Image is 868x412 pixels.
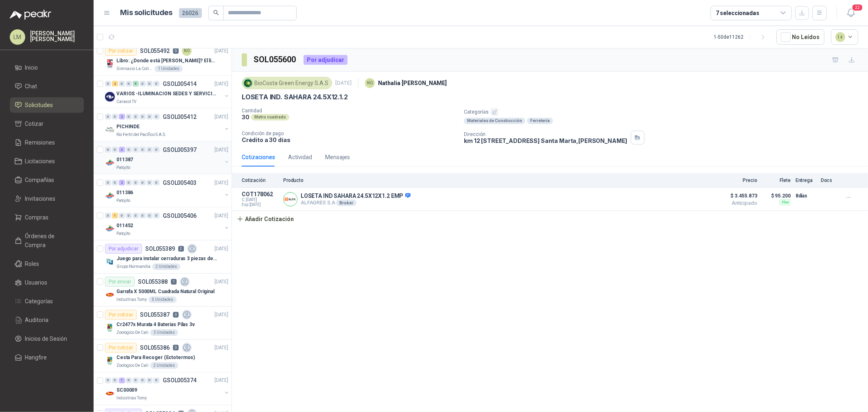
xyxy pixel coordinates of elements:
img: Company Logo [105,191,115,201]
p: [DATE] [214,80,228,88]
div: 0 [140,378,146,384]
p: SC00009 [116,387,137,394]
p: Cotización [242,178,278,183]
p: [DATE] [214,344,228,352]
p: Crédito a 30 días [242,136,457,143]
a: 0 0 2 0 0 0 0 0 GSOL005403[DATE] Company Logo011386Patojito [105,178,230,204]
img: Logo peakr [10,10,51,20]
span: Usuarios [25,278,48,287]
p: Industrias Tomy [116,296,147,303]
span: Solicitudes [25,101,53,110]
div: 0 [126,180,132,186]
p: 011386 [116,189,133,197]
div: Actividad [288,153,312,162]
p: Precio [717,178,757,183]
div: Broker [336,199,356,206]
p: [DATE] [214,212,228,220]
p: 8 días [796,191,816,201]
span: Invitaciones [25,194,56,203]
p: Cr2477x Murata 4 Baterias Pilas 3v [116,321,195,329]
div: 0 [105,213,111,219]
p: Libro: ¿Donde está [PERSON_NAME]? El libro mágico. Autor: [PERSON_NAME] [116,57,218,65]
p: [DATE] [214,377,228,385]
div: 0 [153,147,160,153]
div: 0 [105,378,111,384]
div: 0 [146,114,153,120]
img: Company Logo [105,224,115,234]
div: 0 [146,147,153,153]
img: Company Logo [105,158,115,168]
div: 0 [133,378,139,384]
p: Condición de pago [242,131,457,136]
div: 7 seleccionadas [716,9,759,18]
p: [DATE] [214,47,228,55]
img: Company Logo [105,356,115,366]
div: 0 [112,378,118,384]
span: Exp: [DATE] [242,202,278,207]
div: 0 [112,147,118,153]
p: Juego para instalar cerraduras 3 piezas de acero al carbono - Pretul [116,255,218,263]
div: Por cotizar [105,343,137,353]
p: Categorías [464,108,865,116]
span: search [213,10,219,15]
p: 2 [178,246,184,252]
span: Inicios de Sesión [25,334,68,343]
div: 0 [140,213,146,219]
div: 1 - 50 de 11262 [714,31,770,44]
p: Cesta Para Recoger (Ectotermos) [116,354,195,362]
a: Hangfire [10,350,84,365]
p: [DATE] [214,113,228,121]
a: Por cotizarSOL0553860[DATE] Company LogoCesta Para Recoger (Ectotermos)Zoologico De Cali2 Unidades [94,340,232,373]
span: C: [DATE] [242,197,278,202]
p: ALFAGRES S.A [301,199,411,206]
a: 0 1 0 0 0 0 0 0 GSOL005406[DATE] Company Logo011452Patojito [105,211,230,237]
p: GSOL005412 [163,114,197,120]
a: Inicio [10,60,84,75]
div: 0 [126,114,132,120]
img: Company Logo [105,323,115,333]
span: Compras [25,213,49,222]
a: Categorías [10,294,84,309]
span: Licitaciones [25,157,55,166]
p: Patojito [116,230,130,237]
div: 5 Unidades [149,296,177,303]
div: 1 [112,213,118,219]
div: 0 [153,180,160,186]
span: $ 3.455.873 [717,191,757,201]
span: Chat [25,82,37,91]
span: Remisiones [25,138,55,147]
img: Company Logo [105,389,115,399]
p: Industrias Tomy [116,395,147,402]
img: Company Logo [105,125,115,135]
div: Metro cuadrado [251,114,289,121]
p: 011387 [116,156,133,164]
p: VARIOS -ILUMINACION SEDES Y SERVICIOS [116,90,218,98]
p: SOL055387 [140,312,170,318]
span: Órdenes de Compra [25,232,76,250]
div: Por cotizar [105,310,137,320]
div: 9 [133,81,139,87]
p: GSOL005397 [163,147,197,153]
div: 2 [119,180,125,186]
a: 0 2 0 0 9 0 0 0 GSOL005414[DATE] Company LogoVARIOS -ILUMINACION SEDES Y SERVICIOSCaracol TV [105,79,230,105]
p: 0 [173,345,179,351]
p: 011452 [116,222,133,230]
button: No Leídos [776,29,824,45]
a: Por cotizarSOL0553870[DATE] Company LogoCr2477x Murata 4 Baterias Pilas 3vZoologico De Cali3 Unid... [94,307,232,340]
div: 2 Unidades [152,263,180,270]
div: Por adjudicar [304,55,348,65]
div: 0 [140,180,146,186]
div: 0 [126,81,132,87]
p: Docs [821,178,837,183]
div: 2 Unidades [150,362,178,369]
p: Caracol TV [116,99,136,105]
div: 0 [119,213,125,219]
h1: Mis solicitudes [120,7,173,19]
div: LM [10,29,25,45]
div: 0 [140,114,146,120]
img: Company Logo [105,59,115,69]
a: Auditoria [10,312,84,328]
div: 0 [126,213,132,219]
span: Inicio [25,63,38,72]
div: 0 [105,114,111,120]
